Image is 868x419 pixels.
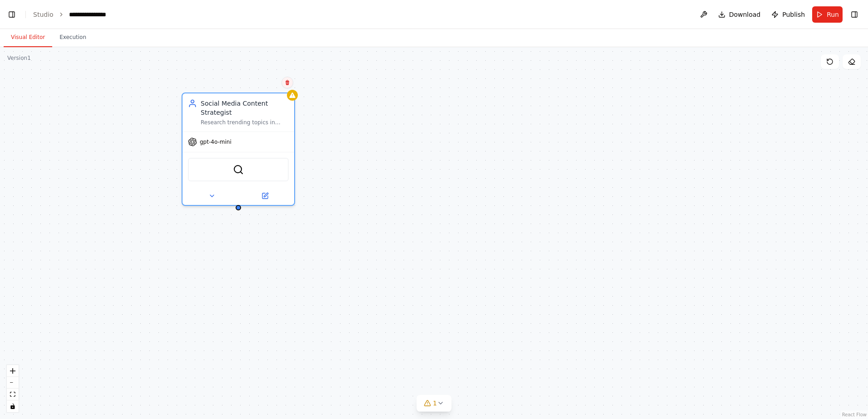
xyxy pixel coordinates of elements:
[52,28,94,47] button: Execution
[7,54,31,62] div: Version 1
[5,8,18,21] button: Show left sidebar
[433,399,437,408] span: 1
[729,10,761,19] span: Download
[281,77,293,88] button: Delete node
[7,400,19,412] button: toggle interactivity
[201,99,289,117] div: Social Media Content Strategist
[182,93,295,206] div: Social Media Content StrategistResearch trending topics in {industry} and create compelling conte...
[201,119,289,126] div: Research trending topics in {industry} and create compelling content ideas for social media platf...
[842,412,867,417] a: React Flow attribution
[7,377,19,389] button: zoom out
[233,164,244,175] img: SerperDevTool
[827,10,839,19] span: Run
[7,365,19,377] button: zoom in
[768,6,809,23] button: Publish
[200,138,232,146] span: gpt-4o-mini
[33,11,54,18] a: Studio
[4,28,52,47] button: Visual Editor
[239,190,291,201] button: Open in side panel
[812,6,843,23] button: Run
[782,10,805,19] span: Publish
[417,395,452,412] button: 1
[33,10,114,19] nav: breadcrumb
[848,8,861,21] button: Hide right sidebar
[715,6,764,23] button: Download
[7,365,19,412] div: React Flow controls
[7,389,19,400] button: fit view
